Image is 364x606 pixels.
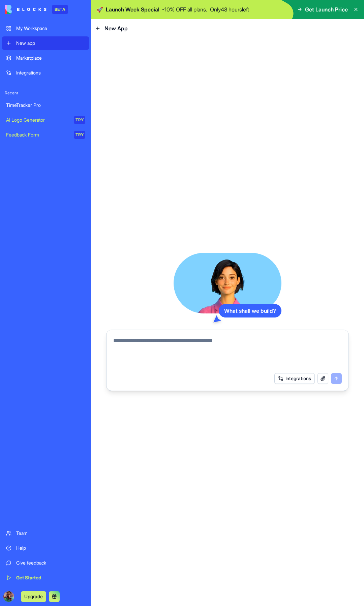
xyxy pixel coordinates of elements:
span: New App [104,24,128,32]
a: Help [2,541,89,555]
div: TRY [74,116,85,124]
a: Integrations [2,66,89,80]
p: - 10 % OFF all plans. [162,5,207,13]
a: Upgrade [21,593,46,600]
a: Get Started [2,571,89,584]
span: 🚀 [96,5,103,13]
div: What shall we build? [219,304,281,317]
div: TimeTracker Pro [6,102,85,109]
div: Marketplace [16,55,85,61]
div: AI Logo Generator [6,117,69,123]
div: Help [16,545,85,551]
div: Get Started [16,574,85,581]
a: New app [2,36,89,50]
span: Launch Week Special [106,5,159,13]
a: Team [2,526,89,540]
div: TRY [74,131,85,139]
a: BETA [5,5,68,14]
a: AI Logo GeneratorTRY [2,113,89,127]
a: Marketplace [2,51,89,65]
span: Recent [2,90,89,96]
div: Integrations [16,69,85,76]
span: Get Launch Price [305,5,348,13]
div: Feedback Form [6,131,69,138]
img: ACg8ocKqz2F6_g1Mt-ARgPt3FUfoIpRNGuAOHuVONStdA4D45MJdgqx1Kw=s96-c [3,591,14,602]
div: Give feedback [16,559,85,566]
div: My Workspace [16,25,85,32]
div: New app [16,40,85,47]
p: Only 48 hours left [210,5,249,13]
button: Integrations [274,373,315,384]
a: Feedback FormTRY [2,128,89,142]
button: Upgrade [21,591,46,602]
a: Give feedback [2,556,89,570]
a: My Workspace [2,22,89,35]
div: Team [16,530,85,537]
div: BETA [52,5,68,14]
a: TimeTracker Pro [2,98,89,112]
img: logo [5,5,47,14]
